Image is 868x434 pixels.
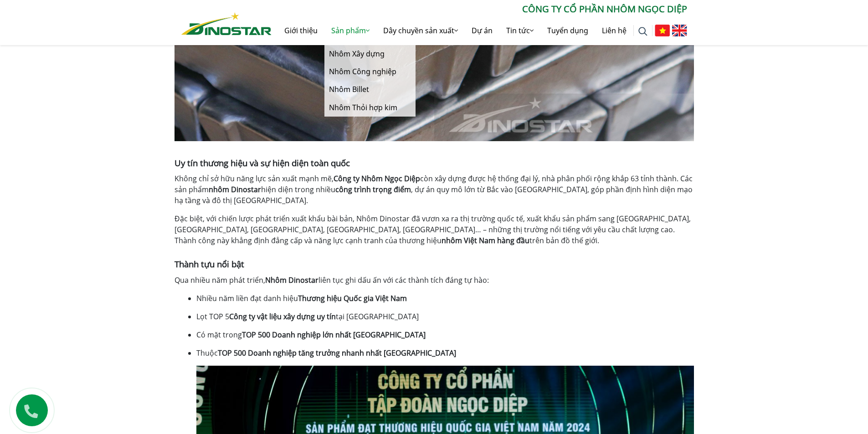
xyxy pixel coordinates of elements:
[196,293,694,304] p: Nhiều năm liền đạt danh hiệu
[655,25,670,36] img: Tiếng Việt
[272,2,687,16] p: CÔNG TY CỔ PHẦN NHÔM NGỌC DIỆP
[499,16,540,45] a: Tin tức
[175,275,694,286] p: Qua nhiều năm phát triển, liên tục ghi dấu ấn với các thành tích đáng tự hào:
[324,45,416,63] a: Nhôm Xây dựng
[334,174,420,184] strong: Công ty Nhôm Ngọc Diệp
[242,330,426,340] strong: TOP 500 Doanh nghiệp lớn nhất [GEOGRAPHIC_DATA]
[324,81,416,98] a: Nhôm Billet
[209,184,261,194] strong: nhôm Dinostar
[376,16,465,45] a: Dây chuyền sản xuất
[181,12,272,35] img: Nhôm Dinostar
[595,16,633,45] a: Liên hệ
[175,157,350,168] span: Uy tín thương hiệu và sự hiện diện toàn quốc
[324,63,416,81] a: Nhôm Công nghiệp
[196,311,694,322] p: Lọt TOP 5 tại [GEOGRAPHIC_DATA]
[324,99,416,117] a: Nhôm Thỏi hợp kim
[265,275,318,285] strong: Nhôm Dinostar
[324,16,376,45] a: Sản phẩm
[335,184,411,194] strong: công trình trọng điểm
[196,347,694,358] p: Thuộc
[175,213,694,246] p: Đặc biệt, với chiến lược phát triển xuất khẩu bài bản, Nhôm Dinostar đã vươn xa ra thị trường quố...
[540,16,595,45] a: Tuyển dụng
[175,258,244,270] span: Thành tựu nổi bật
[277,16,324,45] a: Giới thiệu
[298,293,407,303] strong: Thương hiệu Quốc gia Việt Nam
[442,235,529,245] strong: nhôm Việt Nam hàng đầu
[218,348,456,358] strong: TOP 500 Doanh nghiệp tăng trưởng nhanh nhất [GEOGRAPHIC_DATA]
[196,329,694,340] p: Có mặt trong
[672,25,687,36] img: English
[175,173,694,206] p: Không chỉ sở hữu năng lực sản xuất mạnh mẽ, còn xây dựng được hệ thống đại lý, nhà phân phối rộng...
[638,27,647,36] img: search
[465,16,499,45] a: Dự án
[229,311,336,322] strong: Công ty vật liệu xây dựng uy tín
